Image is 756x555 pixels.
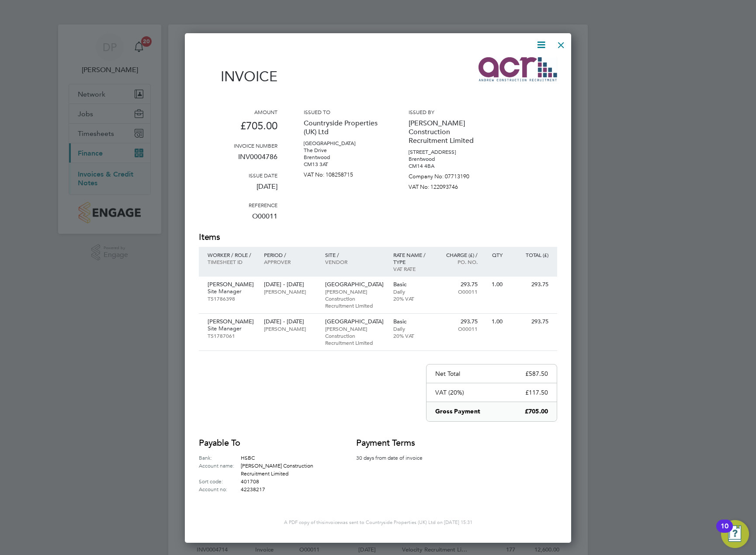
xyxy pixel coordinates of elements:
[241,478,259,485] span: 401708
[721,526,728,538] div: 10
[393,318,431,325] p: Basic
[409,163,487,170] p: CM14 4BA
[393,251,431,265] p: Rate name / type
[393,332,431,339] p: 20% VAT
[304,140,382,147] p: [GEOGRAPHIC_DATA]
[393,295,431,302] p: 20% VAT
[199,108,277,115] h3: Amount
[325,258,385,265] p: Vendor
[511,281,548,288] p: 293.75
[199,179,277,201] p: [DATE]
[199,461,241,477] label: Account name:
[511,318,548,325] p: 293.75
[208,318,255,325] p: [PERSON_NAME]
[356,454,435,461] p: 30 days from date of invoice
[199,437,330,449] h2: Payable to
[440,281,478,288] p: 293.75
[199,142,277,149] h3: Invoice number
[304,154,382,161] p: Brentwood
[208,281,255,288] p: [PERSON_NAME]
[264,288,316,295] p: [PERSON_NAME]
[199,477,241,485] label: Sort code:
[409,170,487,180] p: Company No: 07713190
[199,485,241,493] label: Account no:
[409,115,487,149] p: [PERSON_NAME] Construction Recruitment Limited
[486,281,503,288] p: 1.00
[199,208,277,231] p: O00011
[356,437,435,449] h2: Payment terms
[208,288,255,295] p: Site Manager
[409,180,487,191] p: VAT No: 122093746
[525,388,548,396] p: £117.50
[199,149,277,172] p: INV0004786
[304,168,382,178] p: VAT No: 108258715
[208,251,255,258] p: Worker / Role /
[208,295,255,302] p: TS1786398
[525,370,548,378] p: £587.50
[241,486,265,493] span: 42238217
[525,407,548,416] p: £705.00
[325,251,385,258] p: Site /
[440,258,478,265] p: Po. No.
[241,462,313,477] span: [PERSON_NAME] Construction Recruitment Limited
[393,325,431,332] p: Daily
[435,407,480,416] p: Gross Payment
[208,325,255,332] p: Site Manager
[325,288,385,309] p: [PERSON_NAME] Construction Recruitment Limited
[241,454,255,461] span: HSBC
[486,318,503,325] p: 1.00
[393,281,431,288] p: Basic
[440,318,478,325] p: 293.75
[479,57,557,81] img: acr-ltd-logo-remittance.png
[409,149,487,156] p: [STREET_ADDRESS]
[264,318,316,325] p: [DATE] - [DATE]
[325,281,385,288] p: [GEOGRAPHIC_DATA]
[325,318,385,325] p: [GEOGRAPHIC_DATA]
[199,68,277,85] h1: Invoice
[199,115,277,142] p: £705.00
[264,281,316,288] p: [DATE] - [DATE]
[264,325,316,332] p: [PERSON_NAME]
[264,258,316,265] p: Approver
[409,156,487,163] p: Brentwood
[324,519,340,525] span: invoice
[511,251,548,258] p: Total (£)
[486,251,503,258] p: QTY
[393,288,431,295] p: Daily
[199,519,557,525] p: A PDF copy of this was sent to Countryside Properties (UK) Ltd on [DATE] 15:31
[440,325,478,332] p: O00011
[199,201,277,208] h3: Reference
[409,108,487,115] h3: Issued by
[208,258,255,265] p: Timesheet ID
[199,454,241,461] label: Bank:
[721,520,749,548] button: Open Resource Center, 10 new notifications
[440,251,478,258] p: Charge (£) /
[393,265,431,272] p: VAT rate
[304,161,382,168] p: CM13 3AT
[264,251,316,258] p: Period /
[304,115,382,140] p: Countryside Properties (UK) Ltd
[435,388,464,396] p: VAT (20%)
[199,172,277,179] h3: Issue date
[304,147,382,154] p: The Drive
[304,108,382,115] h3: Issued to
[440,288,478,295] p: O00011
[199,231,557,243] h2: Items
[208,332,255,339] p: TS1787061
[435,370,460,378] p: Net Total
[325,325,385,346] p: [PERSON_NAME] Construction Recruitment Limited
